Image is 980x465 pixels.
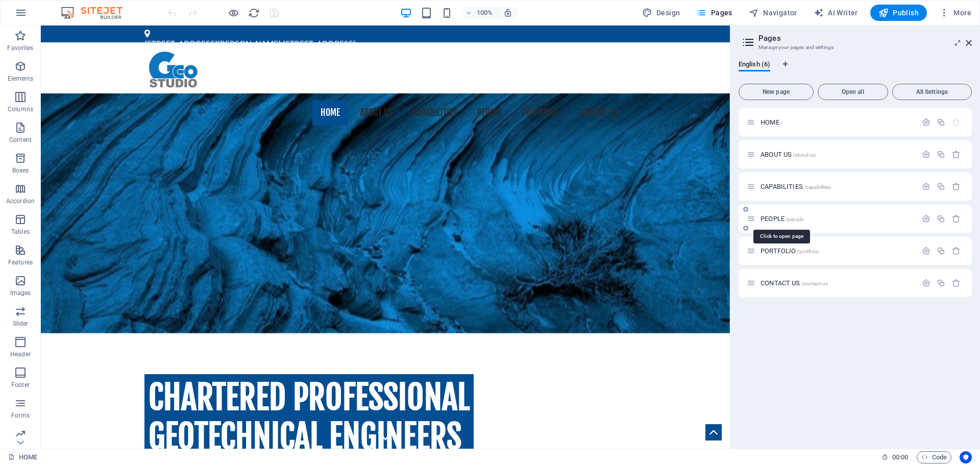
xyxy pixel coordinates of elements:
div: Duplicate [937,118,945,127]
div: Duplicate [937,247,945,255]
div: Design (Ctrl+Alt+Y) [638,5,684,21]
img: Editor Logo [59,7,135,19]
p: Forms [11,411,30,420]
h3: Manage your pages and settings [758,43,951,52]
span: /people [786,216,803,222]
div: PEOPLE/people [757,215,917,222]
span: AI Writer [814,8,858,18]
p: Slider [13,320,29,328]
button: AI Writer [810,5,862,21]
span: More [939,8,971,18]
span: New page [743,89,809,95]
button: Click here to leave preview mode and continue editing [227,7,239,19]
span: Click to open page [761,183,831,190]
p: Footer [11,381,30,389]
span: Click to open page [761,151,816,158]
p: Boxes [12,166,29,175]
button: Navigator [745,5,801,21]
button: 100% [461,7,498,19]
div: Remove [952,150,961,159]
div: Duplicate [937,214,945,223]
span: Pages [696,8,732,18]
button: More [935,5,975,21]
div: Settings [922,118,930,127]
span: All Settings [897,89,967,95]
button: Usercentrics [960,451,972,463]
span: Design [642,8,680,18]
button: All Settings [892,84,972,100]
a: Click to cancel selection. Double-click to open Pages [8,451,37,463]
span: English (6) [739,58,770,72]
div: HOME/ [757,119,917,126]
span: Click to open page [761,247,819,255]
button: Code [917,451,951,463]
div: Settings [922,182,930,191]
p: Columns [8,105,33,113]
div: Settings [922,150,930,159]
div: PORTFOLIO/portfolio [757,248,917,254]
button: Publish [870,5,927,21]
p: Accordion [6,197,35,205]
div: Remove [952,247,961,255]
p: Features [8,258,33,266]
h2: Pages [758,34,972,43]
div: CONTACT US/contact-us [757,280,917,286]
span: / [780,120,782,126]
button: Pages [692,5,736,21]
span: Click to open page [761,118,782,126]
div: ABOUT US/about-us [757,151,917,158]
div: CAPABILITIES/capabilities [757,183,917,190]
h6: Session time [881,451,909,463]
div: Remove [952,182,961,191]
div: Remove [952,279,961,287]
p: Favorites [7,44,33,52]
span: Open all [822,89,884,95]
div: Settings [922,214,930,223]
button: New page [739,84,814,100]
button: reload [248,7,260,19]
div: Settings [922,279,930,287]
div: The startpage cannot be deleted [952,118,961,127]
span: 00 00 [892,451,908,463]
button: Open all [818,84,888,100]
span: : [899,453,901,461]
p: Tables [11,228,30,236]
div: Duplicate [937,279,945,287]
span: Navigator [749,8,797,18]
span: PEOPLE [761,215,803,223]
span: /about-us [793,152,816,158]
span: /capabilities [804,184,831,190]
p: Images [10,289,31,297]
div: Duplicate [937,182,945,191]
span: /portfolio [797,249,818,254]
i: On resize automatically adjust zoom level to fit chosen device. [503,8,512,17]
p: Header [10,350,31,358]
span: Click to open page [761,279,828,287]
div: Settings [922,247,930,255]
span: Code [921,451,947,463]
button: Design [638,5,684,21]
i: Reload page [248,7,260,19]
div: Duplicate [937,150,945,159]
span: /contact-us [801,281,828,286]
div: Language Tabs [739,60,972,80]
div: Remove [952,214,961,223]
span: Publish [878,8,919,18]
p: Content [9,136,32,144]
h6: 100% [477,7,493,19]
p: Elements [8,75,34,83]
